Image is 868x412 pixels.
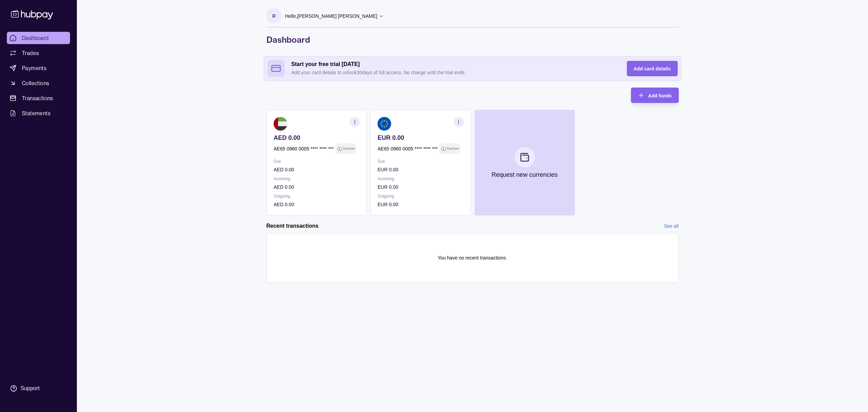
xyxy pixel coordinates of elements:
[377,183,464,191] p: EUR 0.00
[274,166,360,173] p: AED 0.00
[274,192,360,200] p: Outgoing
[474,110,575,215] button: Request new currencies
[377,117,391,131] img: eu
[634,66,671,71] span: Add card details
[266,34,679,45] h1: Dashboard
[274,183,360,191] p: AED 0.00
[7,32,70,44] a: Dashboard
[20,385,40,392] div: Support
[272,12,276,20] p: r
[274,134,360,142] p: AED 0.00
[377,166,464,173] p: EUR 0.00
[438,254,507,262] p: You have no recent transactions.
[447,145,458,152] p: Inactive
[274,117,287,131] img: ae
[22,49,39,57] span: Trades
[627,61,678,76] button: Add card details
[377,192,464,200] p: Outgoing
[285,12,377,20] p: Hello, [PERSON_NAME] [PERSON_NAME]
[7,62,70,74] a: Payments
[7,47,70,59] a: Trades
[291,69,613,76] p: Add your card details to unlock 30 days of full access. No charge until the trial ends.
[22,79,49,87] span: Collections
[377,201,464,208] p: EUR 0.00
[377,158,464,165] p: Due
[7,381,70,396] a: Support
[274,175,360,183] p: Incoming
[291,61,613,68] h2: Start your free trial [DATE]
[7,92,70,104] a: Transactions
[22,34,49,42] span: Dashboard
[274,158,360,165] p: Due
[274,201,360,208] p: AED 0.00
[377,134,464,142] p: EUR 0.00
[22,109,51,117] span: Statements
[22,94,53,102] span: Transactions
[492,171,557,178] p: Request new currencies
[377,175,464,183] p: Incoming
[7,107,70,119] a: Statements
[7,77,70,89] a: Collections
[631,88,678,103] button: Add funds
[664,222,679,230] a: See all
[266,222,319,230] h2: Recent transactions
[22,64,46,72] span: Payments
[343,145,354,152] p: Inactive
[648,93,672,98] span: Add funds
